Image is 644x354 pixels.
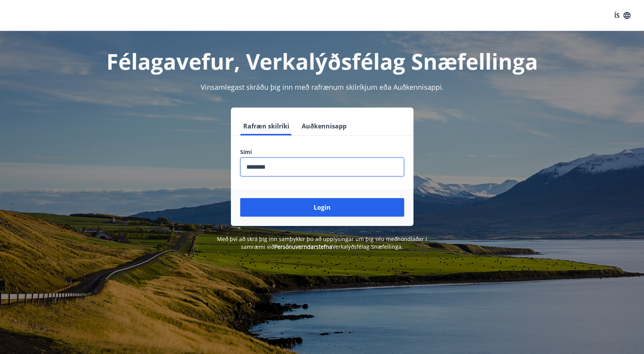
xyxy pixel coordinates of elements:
button: Auðkennisapp [299,117,350,135]
span: Vinsamlegast skráðu þig inn með rafrænum skilríkjum eða Auðkennisappi. [201,82,444,92]
button: Login [240,198,404,217]
button: ÍS [610,9,635,22]
a: Persónuverndarstefna [274,243,332,250]
h1: Félagavefur, Verkalýðsfélag Snæfellinga [53,46,591,76]
span: Með því að skrá þig inn samþykkir þú að upplýsingar um þig séu meðhöndlaðar í samræmi við Verkalý... [217,235,427,250]
label: Sími [240,148,404,156]
button: Rafræn skilríki [240,117,292,135]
